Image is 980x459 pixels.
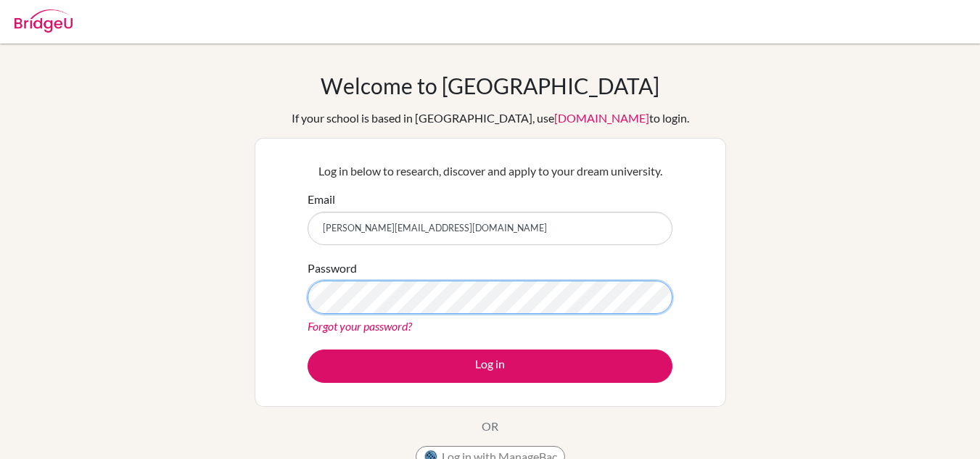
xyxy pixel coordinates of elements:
[308,350,672,383] button: Log in
[15,9,73,33] img: Bridge-U
[308,191,335,208] label: Email
[308,260,357,277] label: Password
[482,418,498,435] p: OR
[554,111,649,125] a: [DOMAIN_NAME]
[308,162,672,180] p: Log in below to research, discover and apply to your dream university.
[292,109,689,127] div: If your school is based in [GEOGRAPHIC_DATA], use to login.
[308,319,412,333] a: Forgot your password?
[321,73,659,99] h1: Welcome to [GEOGRAPHIC_DATA]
